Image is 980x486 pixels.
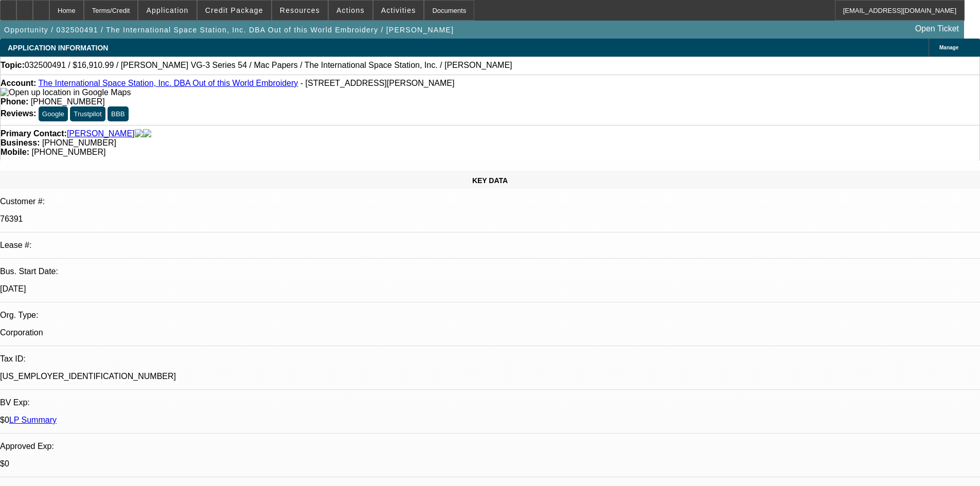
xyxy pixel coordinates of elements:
span: Manage [939,45,958,50]
span: [PHONE_NUMBER] [42,138,116,147]
button: Activities [373,1,424,20]
span: [PHONE_NUMBER] [31,97,105,106]
span: [PHONE_NUMBER] [31,148,105,156]
a: Open Ticket [911,20,963,38]
button: Resources [272,1,328,20]
strong: Phone: [1,97,28,106]
button: Application [138,1,196,20]
strong: Mobile: [1,148,29,156]
img: Open up location in Google Maps [1,88,131,97]
button: Google [39,106,68,121]
a: View Google Maps [1,88,131,97]
button: Trustpilot [70,106,105,121]
span: Activities [381,6,416,14]
img: linkedin-icon.png [143,129,151,138]
strong: Business: [1,138,40,147]
span: Resources [280,6,320,14]
img: facebook-icon.png [135,129,143,138]
a: [PERSON_NAME] [67,129,135,138]
span: Actions [336,6,365,14]
span: Credit Package [205,6,263,14]
span: - [STREET_ADDRESS][PERSON_NAME] [300,79,455,87]
span: Opportunity / 032500491 / The International Space Station, Inc. DBA Out of this World Embroidery ... [4,26,454,34]
span: KEY DATA [472,176,508,185]
button: Credit Package [198,1,271,20]
strong: Topic: [1,61,25,70]
span: Application [146,6,188,14]
button: BBB [108,106,129,121]
a: The International Space Station, Inc. DBA Out of this World Embroidery [38,79,298,87]
button: Actions [329,1,372,20]
strong: Reviews: [1,109,36,118]
strong: Account: [1,79,36,87]
span: APPLICATION INFORMATION [8,44,108,52]
span: 032500491 / $16,910.99 / [PERSON_NAME] VG-3 Series 54 / Mac Papers / The International Space Stat... [25,61,512,70]
a: LP Summary [9,416,57,424]
strong: Primary Contact: [1,129,67,138]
